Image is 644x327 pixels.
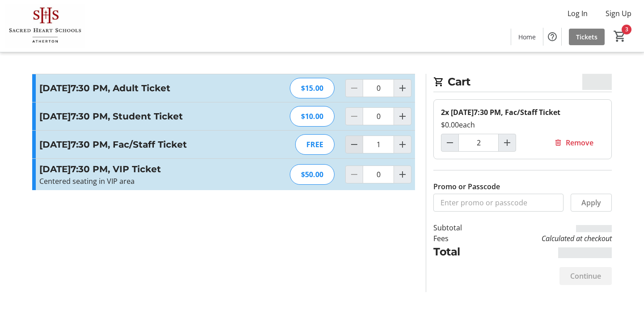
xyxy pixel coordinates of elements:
button: Remove [543,134,604,152]
button: Log In [560,6,595,21]
div: $15.00 [290,78,335,98]
button: Decrement by one [346,136,363,153]
span: Tickets [576,32,597,42]
button: Cart [612,28,628,44]
input: Enter promo or passcode [433,194,563,212]
button: Increment by one [394,136,411,153]
button: Sign Up [598,6,639,21]
td: Total [433,244,485,260]
label: Promo or Passcode [433,181,500,192]
div: $0.00 each [441,119,604,130]
button: Increment by one [394,108,411,125]
input: Saturday, Oct 25, 2025 @7:30 PM, VIP Ticket Quantity [363,166,394,183]
div: FREE [295,134,335,155]
div: $50.00 [290,164,335,185]
span: Sign Up [606,8,631,19]
span: Log In [568,8,588,19]
input: Saturday, Oct 25, 2025 @7:30 PM, Fac/Staff Ticket Quantity [363,136,394,153]
img: Sacred Heart Schools, Atherton's Logo [5,4,85,48]
h3: [DATE]7:30 PM, Adult Ticket [39,81,235,95]
td: Fees [433,233,485,244]
td: Calculated at checkout [485,233,612,244]
button: Increment by one [394,166,411,183]
input: Saturday, Oct 25, 2025 @7:30 PM, Student Ticket Quantity [363,107,394,125]
h3: [DATE]7:30 PM, Student Ticket [39,110,235,123]
div: 2x [DATE]7:30 PM, Fac/Staff Ticket [441,107,604,118]
button: Increment by one [499,134,516,151]
div: $10.00 [290,106,335,127]
a: Home [511,29,543,45]
h3: [DATE]7:30 PM, VIP Ticket [39,162,235,176]
a: Tickets [569,29,605,45]
h2: Cart [433,74,612,92]
td: Subtotal [433,222,485,233]
span: Home [518,32,536,42]
span: Apply [581,197,601,208]
button: Apply [571,194,612,212]
span: Remove [566,137,593,148]
button: Increment by one [394,80,411,97]
p: Centered seating in VIP area [39,176,235,187]
button: Help [543,28,561,46]
span: $0.00 [582,74,612,90]
button: Decrement by one [441,134,458,151]
input: Saturday, Oct 25, 2025 @7:30 PM, Adult Ticket Quantity [363,79,394,97]
h3: [DATE]7:30 PM, Fac/Staff Ticket [39,138,235,151]
input: Saturday, Oct 25, 2025 @7:30 PM, Fac/Staff Ticket Quantity [458,134,499,152]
